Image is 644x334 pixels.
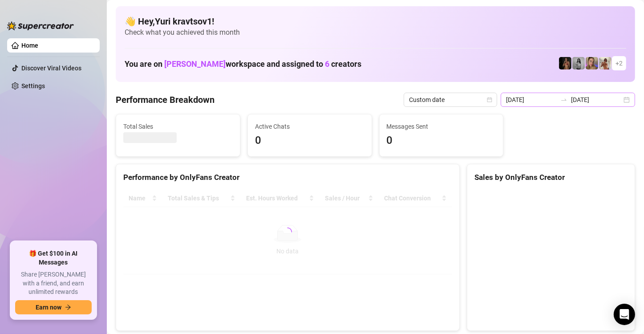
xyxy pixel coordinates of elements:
[125,15,626,28] h4: 👋 Hey, Yuri kravtsov1 !
[409,93,492,106] span: Custom date
[560,96,567,103] span: swap-right
[125,28,626,37] span: Check what you achieved this month
[586,57,598,69] img: Cherry
[571,95,622,105] input: End date
[559,57,571,69] img: D
[65,304,71,310] span: arrow-right
[560,96,567,103] span: to
[255,122,365,131] span: Active Chats
[15,249,92,267] span: 🎁 Get $100 in AI Messages
[474,171,628,183] div: Sales by OnlyFans Creator
[325,59,329,69] span: 6
[15,300,92,314] button: Earn nowarrow-right
[7,21,74,30] img: logo-BBDzfeDw.svg
[616,58,623,68] span: + 2
[614,304,635,325] div: Open Intercom Messenger
[387,132,496,149] span: 0
[21,82,45,90] a: Settings
[387,122,496,131] span: Messages Sent
[123,171,452,183] div: Performance by OnlyFans Creator
[487,97,492,102] span: calendar
[125,59,361,69] h1: You are on workspace and assigned to creators
[36,304,61,311] span: Earn now
[255,132,365,149] span: 0
[21,65,81,72] a: Discover Viral Videos
[506,95,557,105] input: Start date
[116,94,215,106] h4: Performance Breakdown
[21,42,38,49] a: Home
[15,270,92,297] span: Share [PERSON_NAME] with a friend, and earn unlimited rewards
[572,57,585,69] img: A
[283,228,292,236] span: loading
[599,57,612,69] img: Green
[164,59,226,69] span: [PERSON_NAME]
[123,122,233,131] span: Total Sales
